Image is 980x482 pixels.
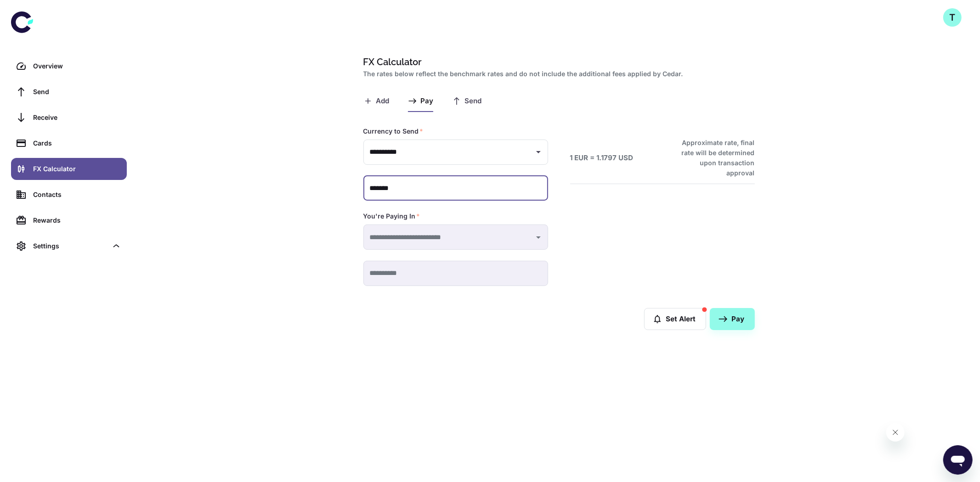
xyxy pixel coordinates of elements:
div: Contacts [33,190,121,200]
iframe: Button to launch messaging window [943,445,973,475]
span: Pay [421,97,434,106]
a: FX Calculator [11,158,127,180]
div: Settings [11,235,127,257]
a: Cards [11,132,127,154]
div: FX Calculator [33,164,121,174]
a: Send [11,81,127,103]
a: Overview [11,55,127,77]
a: Receive [11,106,127,129]
h1: FX Calculator [363,55,751,69]
h6: 1 EUR = 1.1797 USD [570,153,634,163]
button: Set Alert [644,308,706,330]
label: You're Paying In [363,212,420,221]
div: Rewards [33,215,121,225]
button: T [943,8,962,27]
span: Send [465,97,482,106]
div: Settings [33,241,108,251]
a: Rewards [11,209,127,231]
iframe: Close message [886,423,905,442]
h2: The rates below reflect the benchmark rates and do not include the additional fees applied by Cedar. [363,69,751,79]
label: Currency to Send [363,127,424,136]
span: Add [376,97,390,106]
div: Cards [33,138,121,148]
button: Open [532,146,545,158]
div: Send [33,87,121,97]
a: Contacts [11,184,127,206]
span: Hi. Need any help? [6,6,66,14]
div: Overview [33,61,121,71]
button: Pay [710,308,755,330]
div: Receive [33,112,121,123]
h6: Approximate rate, final rate will be determined upon transaction approval [672,138,755,178]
